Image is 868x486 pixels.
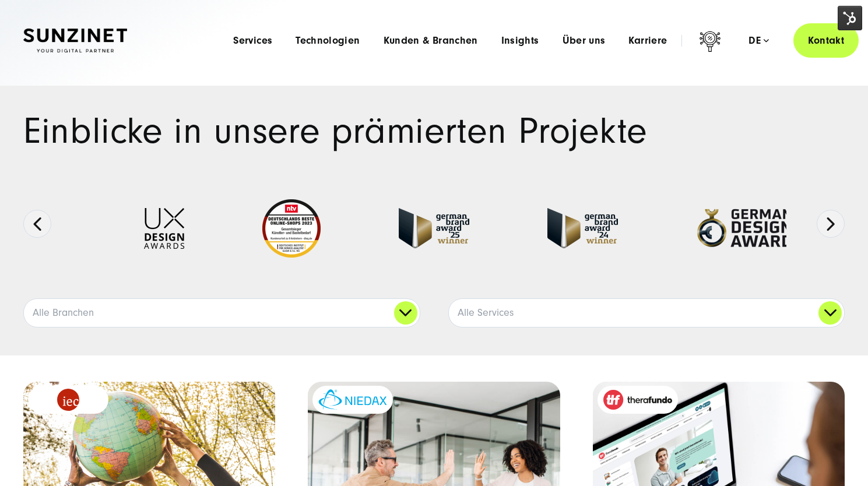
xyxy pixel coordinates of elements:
div: de [748,35,769,47]
button: Previous [23,210,51,238]
img: UX-Design-Awards - fullservice digital agentur SUNZINET [144,208,184,249]
a: Alle Services [449,299,845,327]
img: Deutschlands beste Online Shops 2023 - boesner - Kunde - SUNZINET [262,199,321,258]
img: logo_IEC [57,389,79,411]
a: Insights [501,35,539,47]
img: SUNZINET Full Service Digital Agentur [23,29,127,53]
img: German-Brand-Award - fullservice digital agentur SUNZINET [547,208,618,248]
img: therafundo_10-2024_logo_2c [603,390,672,410]
a: Kontakt [793,23,859,58]
img: HubSpot Tools-Menüschalter [838,6,862,30]
img: German Brand Award winner 2025 - Full Service Digital Agentur SUNZINET [399,208,469,248]
button: Next [817,210,845,238]
a: Karriere [628,35,667,47]
a: Alle Branchen [24,299,420,327]
a: Über uns [563,35,606,47]
a: Kunden & Branchen [384,35,478,47]
a: Services [233,35,272,47]
img: niedax-logo [318,389,387,410]
a: Technologien [296,35,360,47]
h1: Einblicke in unsere prämierten Projekte [23,114,845,149]
img: German-Design-Award - fullservice digital agentur SUNZINET [696,208,792,248]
